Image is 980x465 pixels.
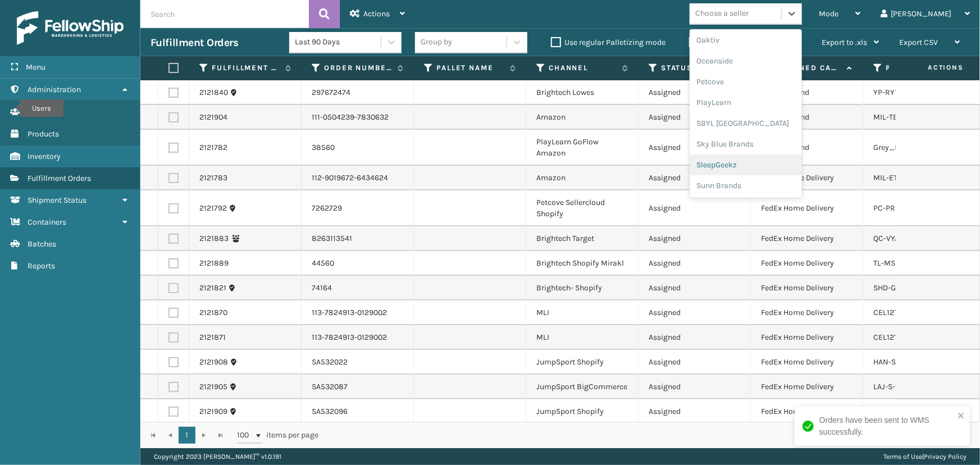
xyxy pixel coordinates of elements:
a: QC-VYA9-MR1G [873,234,926,243]
label: Pallet Name [436,63,504,73]
td: 111-0504239-7830632 [302,105,414,130]
td: Assigned [639,375,751,399]
td: Assigned [639,166,751,190]
span: Containers [28,217,66,227]
td: 8263113541 [302,226,414,251]
td: 113-7824913-0129002 [302,325,414,350]
td: 7262729 [302,190,414,226]
div: Sky Blue Brands [690,134,802,154]
div: Petcove [690,71,802,92]
label: Channel [549,63,617,73]
td: 38560 [302,130,414,166]
a: YP-RY1Z-9X9A [873,88,923,97]
a: 2121904 [199,112,227,123]
a: 2121821 [199,282,226,294]
h3: Fulfillment Orders [151,36,238,49]
td: Assigned [639,251,751,276]
label: Status [661,63,729,73]
td: FedEx Home Delivery [751,226,863,251]
td: 44560 [302,251,414,276]
a: HAN-S-21050-06 [873,357,931,367]
a: 2121870 [199,307,227,318]
td: SA532096 [302,399,414,424]
td: FedEx Ground [751,80,863,105]
td: Brightech- Shopify [526,276,639,300]
td: FedEx Home Delivery [751,251,863,276]
label: Product SKU [886,63,954,73]
td: FedEx Home Delivery [751,300,863,325]
img: logo [17,11,124,45]
td: Assigned [639,276,751,300]
td: Assigned [639,325,751,350]
label: Order Number [324,63,392,73]
a: MIL-TBLE-A [873,112,914,122]
div: SBYL [GEOGRAPHIC_DATA] [690,113,802,134]
span: Batches [28,239,56,249]
td: MLI [526,300,639,325]
div: Orders have been sent to WMS successfully. [819,414,954,438]
td: JumpSport Shopify [526,399,639,424]
td: 74164 [302,276,414,300]
td: SA532087 [302,375,414,399]
a: Grey_Block_40_FBM [873,143,951,152]
div: Oceanside [690,51,802,71]
a: 2121783 [199,172,227,184]
a: CEL12TXL [873,308,907,317]
a: 2121889 [199,258,229,269]
a: 2121871 [199,332,226,343]
span: Inventory [28,152,61,161]
td: Brightech Lowes [526,80,639,105]
label: Assigned Carrier Service [773,63,841,73]
a: CEL12TXL [873,332,907,342]
a: 2121782 [199,142,227,153]
td: FedEx Home Delivery [751,399,863,424]
p: Copyright 2023 [PERSON_NAME]™ v 1.0.191 [154,448,281,465]
td: FedEx Home Delivery [751,190,863,226]
div: 1 - 28 of 28 items [335,430,968,441]
td: JumpSport BigCommerce [526,375,639,399]
span: Mode [819,9,838,19]
span: Fulfillment Orders [28,174,91,183]
td: JumpSport Shopify [526,350,639,375]
td: FedEx Ground [751,130,863,166]
td: Brightech Target [526,226,639,251]
td: FedEx Home Delivery [751,325,863,350]
div: Last 90 Days [295,37,382,48]
a: SHD-GLSW250 [873,283,925,293]
label: Fulfillment Order Id [212,63,280,73]
span: Shipment Status [28,195,86,205]
td: Assigned [639,300,751,325]
div: SleepGeekz [690,154,802,175]
td: 113-7824913-0129002 [302,300,414,325]
div: PlayLearn [690,92,802,113]
td: 112-9019672-6434624 [302,166,414,190]
button: close [958,411,965,422]
a: 2121840 [199,87,228,98]
span: Actions [363,9,390,19]
span: Reports [28,261,55,271]
a: 2121908 [199,357,228,368]
label: Use regular Palletizing mode [551,38,666,47]
a: 1 [179,427,195,444]
a: LAJ-S-10629A [873,382,920,391]
span: Menu [26,62,45,72]
a: PC-PRRTK-GRY [873,203,927,213]
td: Assigned [639,350,751,375]
a: TL-MSHRM-WHT [873,258,931,268]
div: Choose a seller [695,8,749,20]
div: Oaktiv [690,30,802,51]
td: FedEx Home Delivery [751,166,863,190]
td: Brightech Shopify Mirakl [526,251,639,276]
span: Actions [892,58,970,77]
label: Orders to be shipped [DATE] [689,38,798,47]
span: items per page [237,427,319,444]
td: 297672474 [302,80,414,105]
span: Administration [28,85,81,94]
div: Group by [421,37,452,48]
td: Petcove Sellercloud Shopify [526,190,639,226]
span: 100 [237,430,254,441]
td: FedEx Home Delivery [751,375,863,399]
a: 2121792 [199,203,227,214]
td: FedEx Home Delivery [751,276,863,300]
span: Export to .xls [822,38,867,47]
